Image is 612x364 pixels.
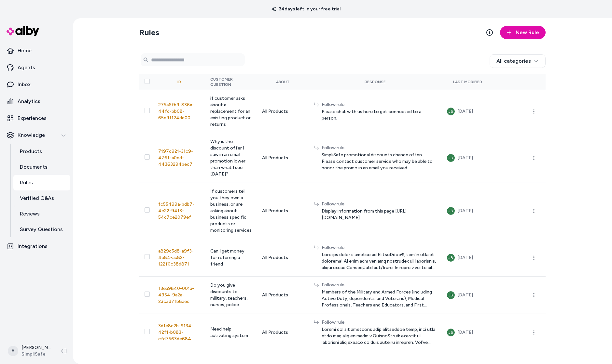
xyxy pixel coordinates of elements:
div: About [262,79,303,84]
a: Inbox [3,77,70,92]
span: 7197c921-31c9-476f-a0ed-44363294bec7 [158,149,193,167]
button: JB [447,154,455,162]
span: if customer asks about a replacement for an existing product or returns [210,96,251,127]
img: alby Logo [7,26,39,36]
button: New Rule [500,26,546,39]
button: Select row [145,154,150,160]
a: Rules [13,175,70,190]
div: [DATE] [457,254,473,262]
span: a829c5d8-a9f3-4e84-ac82-122f0c38d871 [158,248,194,267]
span: New Rule [516,29,539,36]
button: Select row [145,254,150,259]
p: Products [20,148,42,155]
span: Can I get money for referring a friend [210,248,244,267]
button: Knowledge [3,127,70,143]
a: Products [13,144,70,159]
a: Documents [13,159,70,175]
div: All Products [262,254,303,261]
p: Survey Questions [20,226,63,233]
div: All Products [262,329,303,336]
div: Follow rule [322,201,437,207]
p: Integrations [18,242,48,250]
span: Do you give discounts to military, teachers, nurses, police [210,282,247,307]
a: Agents [3,60,70,75]
a: Verified Q&As [13,190,70,206]
p: Documents [20,163,48,171]
p: Analytics [18,97,40,105]
button: Select row [145,207,150,213]
div: Response [314,79,437,84]
button: Select row [145,108,150,113]
h2: Rules [139,27,159,38]
span: SimpliSafe promotional discounts change often. Please contact customer service who may be able to... [322,152,437,171]
span: 275a6fb9-836a-44fd-bb08-65e9f124dd00 [158,102,194,121]
a: Experiences [3,110,70,126]
span: Loremi dol sit ametcons adip elitseddoe temp, inci utla etdo mag aliq enimadm v QuisnoStru® exerc... [322,326,437,346]
button: Select row [145,292,150,297]
span: 3d1e8c2b-9134-42f1-b083-cfd7563de684 [158,323,193,342]
span: f3ea9840-001a-4954-9a2a-23c3d7fb8aec [158,286,194,304]
button: All categories [490,54,546,68]
span: Why is the discount offer I saw in an email promotion lower than what I see [DATE]? [210,139,245,177]
span: Need help activating system [210,326,248,338]
div: Follow rule [322,319,437,326]
div: Follow rule [322,145,437,151]
p: Inbox [18,81,31,88]
p: 34 days left in your free trial [268,6,344,12]
p: Agents [18,64,35,71]
p: Verified Q&As [20,194,54,202]
span: Members of the Military and Armed Forces (including Active Duty, dependents, and Veterans), Medic... [322,289,437,308]
div: [DATE] [457,154,473,162]
span: SimpliSafe [21,351,51,357]
button: A[PERSON_NAME]SimpliSafe [4,341,56,361]
div: [DATE] [457,329,473,336]
div: Follow rule [322,244,437,251]
a: Survey Questions [13,222,70,237]
div: Customer Question [210,77,252,87]
button: Select row [145,329,150,334]
div: All Products [262,155,303,161]
button: Select all [145,79,150,84]
div: ID [177,79,181,84]
button: JB [447,207,455,215]
button: JB [447,291,455,299]
div: All Products [262,208,303,214]
a: Analytics [3,94,70,109]
p: Rules [20,179,33,187]
span: A [8,346,18,356]
span: Lore ips dolor s ametco ad ElitseDdoe®, tem’in utla et dolorema! Al enim adm veniamq nostrudex ul... [322,252,437,271]
div: [DATE] [457,291,473,299]
div: All Products [262,108,303,115]
span: Please chat with us here to get connected to a person. [322,109,437,122]
div: All Products [262,292,303,298]
a: Reviews [13,206,70,222]
span: If customers tell you they own a business, or are asking about business specific products or moni... [210,188,252,233]
button: JB [447,108,455,115]
p: Experiences [18,114,47,122]
div: Follow rule [322,282,437,288]
p: Knowledge [18,131,45,139]
button: JB [447,254,455,262]
div: Follow rule [322,101,437,108]
div: [DATE] [457,207,473,215]
a: Integrations [3,239,70,254]
p: [PERSON_NAME] [21,344,51,351]
button: JB [447,329,455,336]
p: Reviews [20,210,40,218]
div: Last Modified [447,79,488,84]
span: Display information from this page [URL][DOMAIN_NAME] [322,208,437,221]
span: fc55499a-bdb7-4c22-9413-54c7ce2079ef [158,201,194,220]
p: Home [18,47,32,55]
a: Home [3,43,70,58]
div: [DATE] [457,108,473,115]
